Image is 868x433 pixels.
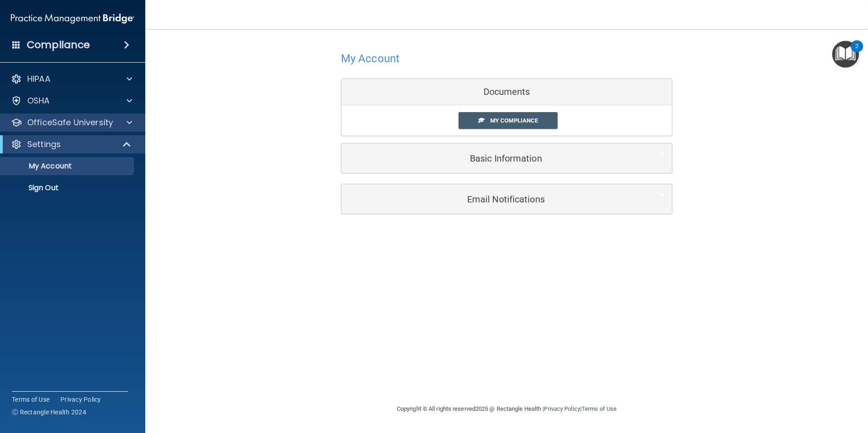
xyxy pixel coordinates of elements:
[582,405,616,412] a: Terms of Use
[27,95,50,106] p: OSHA
[60,395,101,404] a: Privacy Policy
[341,79,672,105] div: Documents
[348,194,637,204] h5: Email Notifications
[855,46,858,58] div: 2
[11,139,132,150] a: Settings
[6,162,130,171] p: My Account
[341,53,399,64] h4: My Account
[27,39,90,51] h4: Compliance
[12,408,86,417] span: Ⓒ Rectangle Health 2024
[544,405,580,412] a: Privacy Policy
[11,10,134,28] img: PMB logo
[27,117,113,128] p: OfficeSafe University
[348,189,665,209] a: Email Notifications
[348,148,665,168] a: Basic Information
[711,369,857,405] iframe: Drift Widget Chat Controller
[490,117,538,124] span: My Compliance
[27,139,61,150] p: Settings
[11,95,132,106] a: OSHA
[832,41,859,68] button: Open Resource Center, 2 new notifications
[341,394,672,423] div: Copyright © All rights reserved 2025 @ Rectangle Health | |
[11,74,132,84] a: HIPAA
[348,153,637,163] h5: Basic Information
[11,117,132,128] a: OfficeSafe University
[27,74,50,84] p: HIPAA
[12,395,49,404] a: Terms of Use
[6,183,130,192] p: Sign Out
